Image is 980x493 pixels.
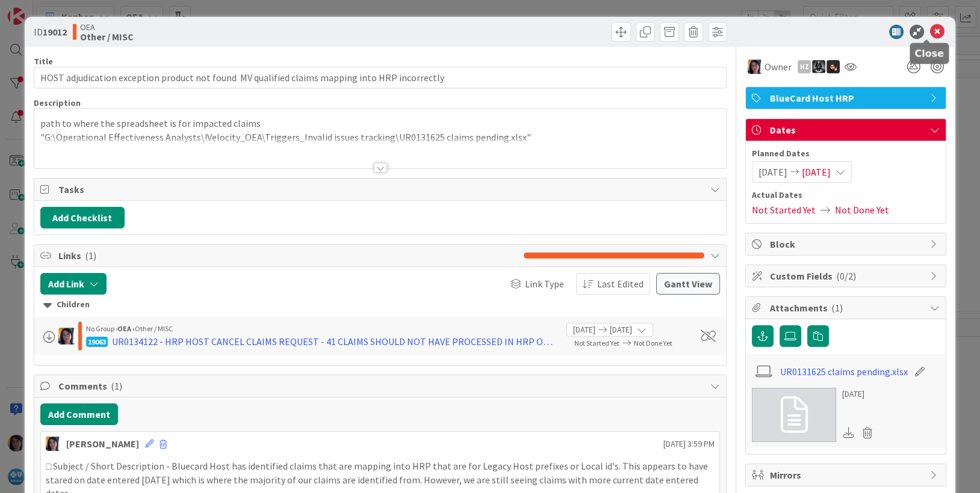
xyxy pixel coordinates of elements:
div: Download [842,425,855,441]
span: Attachments [770,301,924,315]
span: Block [770,237,924,251]
img: ZB [826,60,840,73]
a: UR0131625 claims pending.xlsx [780,364,908,379]
span: ( 0/2 ) [836,270,856,282]
img: TC [46,436,60,451]
span: Mirrors [770,468,924,482]
span: [DATE] [573,323,595,336]
span: [DATE] [610,323,632,336]
span: Not Started Yet [752,203,816,217]
span: ( 1 ) [85,250,96,262]
img: TC [58,328,75,344]
img: KG [812,60,825,73]
button: Add Checklist [40,207,125,228]
span: Description [34,97,81,108]
p: path to where the spreadsheet is for impacted claims [40,117,721,130]
span: Not Done Yet [835,203,889,217]
button: Add Link [40,273,107,295]
div: HZ [798,60,811,73]
span: Comments [58,379,705,393]
h5: Close [914,47,944,59]
img: TC [748,60,762,74]
span: ID [34,25,67,39]
button: Last Edited [576,273,650,295]
span: Links [58,248,518,263]
span: Actual Dates [752,189,940,201]
span: Custom Fields [770,269,924,283]
div: [PERSON_NAME] [66,436,139,451]
span: Other / MISC [135,324,173,333]
span: Not Started Yet [574,338,619,348]
span: ( 1 ) [831,302,843,314]
span: Tasks [58,182,705,197]
span: Planned Dates [752,147,940,160]
p: "G:\Operational Effectiveness Analysts\!Velocity_OEA\Triggers_Invalid issues tracking\UR0131625 c... [40,130,721,144]
label: Title [34,56,53,67]
span: [DATE] [802,165,831,179]
b: 19012 [43,26,67,38]
div: [DATE] [842,388,877,400]
div: 19063 [86,337,108,347]
span: Not Done Yet [634,338,672,348]
span: [DATE] 3:59 PM [663,438,715,450]
span: BlueCard Host HRP [770,91,924,105]
span: [DATE] [758,165,787,179]
span: Dates [770,123,924,137]
button: Add Comment [40,403,118,425]
button: Gantt View [656,273,720,295]
div: UR0134122 - HRP HOST CANCEL CLAIMS REQUEST - 41 CLAIMS SHOULD NOT HAVE PROCESSED IN HRP OR HOST C... [112,334,558,349]
span: Last Edited [597,277,644,291]
span: Link Type [525,277,564,291]
span: Owner [764,60,792,74]
span: OEA [80,22,134,32]
div: Children [43,298,718,311]
span: ( 1 ) [111,380,122,392]
b: OEA › [117,324,135,333]
input: type card name here... [34,67,727,88]
b: Other / MISC [80,32,134,41]
span: No Group › [86,324,117,333]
